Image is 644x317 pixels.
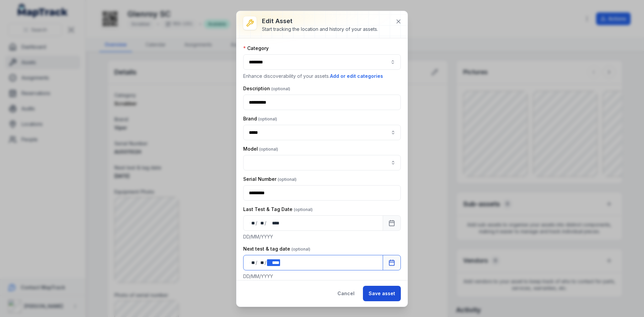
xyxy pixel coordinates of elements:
[363,286,401,301] button: Save asset
[243,206,313,213] label: Last Test & Tag Date
[243,246,310,252] label: Next test & tag date
[258,220,265,226] div: month,
[249,220,256,226] div: day,
[243,233,401,240] p: DD/MM/YYYY
[256,259,258,266] div: /
[267,259,280,266] div: year,
[243,85,290,92] label: Description
[265,259,267,266] div: /
[243,115,277,122] label: Brand
[243,125,401,140] input: asset-edit:cf[95398f92-8612-421e-aded-2a99c5a8da30]-label
[383,255,401,270] button: Calendar
[249,259,256,266] div: day,
[243,273,401,280] p: DD/MM/YYYY
[243,155,401,170] input: asset-edit:cf[ae11ba15-1579-4ecc-996c-910ebae4e155]-label
[243,72,401,80] p: Enhance discoverability of your assets.
[262,16,378,26] h3: Edit asset
[330,72,383,80] button: Add or edit categories
[383,215,401,231] button: Calendar
[265,220,267,226] div: /
[243,146,278,152] label: Model
[243,45,269,52] label: Category
[262,26,378,33] div: Start tracking the location and history of your assets.
[267,220,280,226] div: year,
[256,220,258,226] div: /
[332,286,360,301] button: Cancel
[243,176,297,182] label: Serial Number
[258,259,265,266] div: month,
